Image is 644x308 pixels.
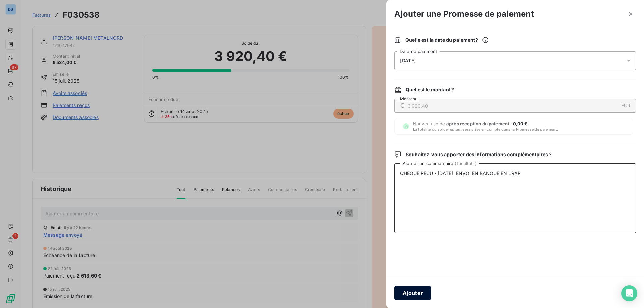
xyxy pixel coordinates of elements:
[405,37,489,43] span: Quelle est la date du paiement ?
[413,121,558,132] span: Nouveau solde
[400,58,416,63] span: [DATE]
[513,121,528,126] span: 0,00 €
[406,86,454,93] span: Quel est le montant ?
[394,163,636,233] textarea: CHEQUE RECU - [DATE] ENVOI EN BANQUE EN LRAR
[446,121,513,126] span: après réception du paiement :
[621,285,637,301] div: Open Intercom Messenger
[413,127,558,132] span: La totalité du solde restant sera prise en compte dans la Promesse de paiement.
[394,8,534,20] h3: Ajouter une Promesse de paiement
[394,286,431,300] button: Ajouter
[406,151,552,158] span: Souhaitez-vous apporter des informations complémentaires ?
